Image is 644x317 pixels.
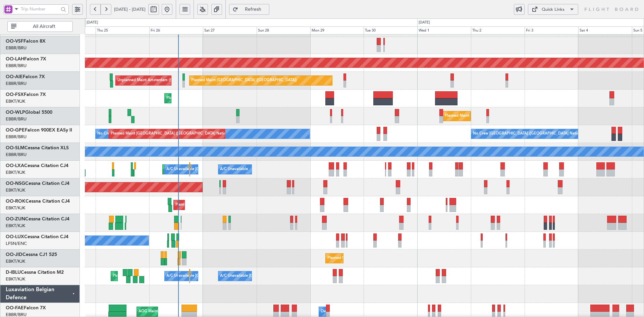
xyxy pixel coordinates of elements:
a: EBKT/KJK [6,205,25,211]
a: OO-ZUNCessna Citation CJ4 [6,217,69,221]
a: OO-FSXFalcon 7X [6,92,46,97]
div: Planned Maint [GEOGRAPHIC_DATA] ([GEOGRAPHIC_DATA] National) [111,129,232,139]
a: LFSN/ENC [6,241,27,247]
a: OO-LXACessna Citation CJ4 [6,163,68,168]
span: OO-LAH [6,57,24,61]
div: Mon 29 [310,27,364,35]
a: EBBR/BRU [6,63,26,69]
div: Sun 28 [257,27,310,35]
div: Planned Maint Nice ([GEOGRAPHIC_DATA]) [113,271,187,281]
span: OO-WLP [6,110,25,115]
span: OO-JID [6,252,22,257]
div: No Crew [GEOGRAPHIC_DATA] ([GEOGRAPHIC_DATA] National) [473,129,585,139]
a: EBKT/KJK [6,258,25,264]
span: OO-VSF [6,39,23,44]
a: OO-GPEFalcon 900EX EASy II [6,128,72,133]
a: OO-JIDCessna CJ1 525 [6,252,57,257]
a: OO-WLPGlobal 5500 [6,110,52,115]
a: OO-LAHFalcon 7X [6,57,46,61]
div: Fri 3 [525,27,578,35]
span: OO-NSG [6,181,25,186]
span: OO-AIE [6,74,23,79]
a: OO-ROKCessna Citation CJ4 [6,199,70,204]
div: A/C Unavailable [GEOGRAPHIC_DATA]-[GEOGRAPHIC_DATA] [220,271,327,281]
a: OO-FAEFalcon 7X [6,306,46,310]
a: OO-NSGCessna Citation CJ4 [6,181,69,186]
input: Trip Number [21,4,59,14]
a: EBBR/BRU [6,134,26,140]
a: EBBR/BRU [6,152,26,158]
div: Planned Maint Kortrijk-[GEOGRAPHIC_DATA] [175,200,254,210]
div: Planned Maint Milan (Linate) [445,111,493,121]
a: D-IBLUCessna Citation M2 [6,270,64,275]
a: EBBR/BRU [6,116,26,122]
div: [DATE] [87,20,98,25]
a: EBKT/KJK [6,98,25,104]
button: Quick Links [528,4,578,15]
div: Fri 26 [149,27,203,35]
div: AOG Maint [US_STATE] ([GEOGRAPHIC_DATA]) [139,307,220,317]
a: EBKT/KJK [6,276,25,282]
span: [DATE] - [DATE] [114,6,146,12]
span: OO-LUX [6,234,24,239]
span: D-IBLU [6,270,21,275]
span: OO-ROK [6,199,25,204]
div: Quick Links [542,6,565,13]
div: A/C Unavailable [220,164,248,174]
a: EBKT/KJK [6,223,25,229]
span: OO-SLM [6,146,24,150]
a: EBBR/BRU [6,45,26,51]
div: A/C Unavailable [GEOGRAPHIC_DATA] ([GEOGRAPHIC_DATA] National) [166,271,291,281]
span: OO-FSX [6,92,24,97]
a: EBKT/KJK [6,187,25,193]
div: [DATE] [419,20,430,25]
span: OO-ZUN [6,217,25,221]
a: EBBR/BRU [6,81,26,87]
a: OO-LUXCessna Citation CJ4 [6,234,68,239]
div: Unplanned Maint Amsterdam (Schiphol) [117,75,185,86]
div: Planned Maint Kortrijk-[GEOGRAPHIC_DATA] [327,253,406,263]
a: OO-VSFFalcon 8X [6,39,46,44]
button: All Aircraft [7,21,73,32]
span: OO-FAE [6,306,24,310]
div: No Crew [GEOGRAPHIC_DATA] ([GEOGRAPHIC_DATA] National) [97,129,210,139]
div: Tue 30 [364,27,417,35]
div: Thu 2 [471,27,525,35]
div: Sat 27 [203,27,257,35]
div: Planned Maint [GEOGRAPHIC_DATA] ([GEOGRAPHIC_DATA]) [191,75,297,86]
div: Planned Maint Kortrijk-[GEOGRAPHIC_DATA] [166,93,245,103]
div: Sat 4 [578,27,632,35]
span: OO-LXA [6,163,24,168]
span: OO-GPE [6,128,25,133]
div: Owner Melsbroek Air Base [321,307,366,317]
a: OO-SLMCessna Citation XLS [6,146,69,150]
button: Refresh [229,4,269,15]
div: A/C Unavailable [GEOGRAPHIC_DATA] ([GEOGRAPHIC_DATA] National) [166,164,291,174]
div: Wed 1 [417,27,471,35]
span: Refresh [239,7,267,12]
span: All Aircraft [18,24,70,29]
div: Thu 25 [96,27,149,35]
a: EBKT/KJK [6,169,25,175]
a: OO-AIEFalcon 7X [6,74,45,79]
